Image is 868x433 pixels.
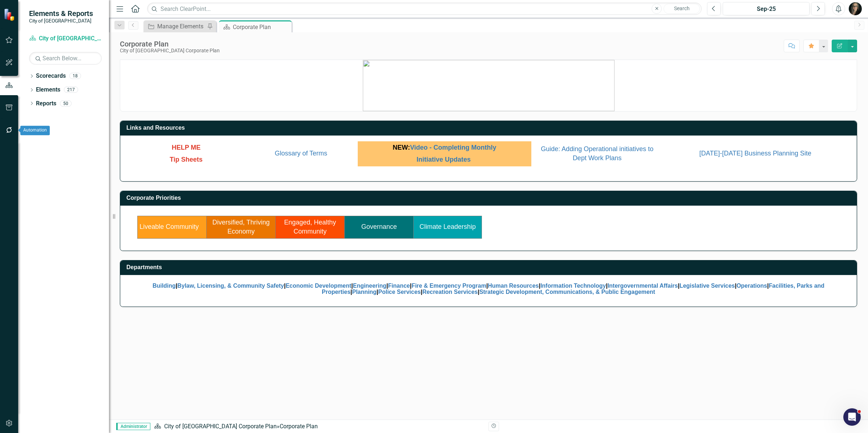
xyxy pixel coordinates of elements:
[393,144,496,151] span: NEW:
[419,223,476,230] a: Climate Leadership
[411,283,486,289] a: Fire & Emergency Program
[29,52,102,65] input: Search Below...
[849,2,862,15] img: Natalie Kovach
[36,72,66,80] a: Scorecards
[120,40,220,48] div: Corporate Plan
[410,144,496,151] a: Video - Completing Monthly
[153,283,824,295] span: | | | | | | | | | | | | | | |
[488,283,539,289] a: Human Resources
[154,422,483,431] div: »
[233,23,290,32] div: Corporate Plan
[699,150,811,157] a: [DATE]-[DATE] Business Planning Site
[541,146,653,162] a: Guide: Adding Operational initiatives to Dept Work Plans
[417,156,471,163] a: Initiative Updates
[285,283,351,289] a: Economic Development
[126,264,853,271] h3: Departments
[64,87,78,93] div: 217
[725,5,807,13] div: Sep-25
[170,156,203,163] span: Tip Sheets
[422,289,478,295] a: Recreation Services
[361,223,397,230] a: Governance
[36,86,60,94] a: Elements
[541,145,653,162] span: Guide: Adding Operational initiatives to Dept Work Plans
[29,18,93,24] small: City of [GEOGRAPHIC_DATA]
[153,283,176,289] a: Building
[147,3,702,15] input: Search ClearPoint...
[843,408,861,426] iframe: Intercom live chat
[680,283,735,289] a: Legislative Services
[177,283,284,289] a: Bylaw, Licensing, & Community Safety
[172,144,201,151] span: HELP ME
[4,8,16,21] img: ClearPoint Strategy
[353,283,386,289] a: Engineering
[172,145,201,151] a: HELP ME
[352,289,377,295] a: Planning
[284,219,336,235] a: Engaged, Healthy Community
[29,35,102,43] a: City of [GEOGRAPHIC_DATA] Corporate Plan
[126,195,853,201] h3: Corporate Priorities
[275,150,327,157] a: Glossary of Terms
[674,5,690,11] span: Search
[60,100,72,106] div: 50
[322,283,824,295] a: Facilities, Parks and Properties
[723,2,810,15] button: Sep-25
[170,157,203,163] a: Tip Sheets
[36,100,56,108] a: Reports
[139,223,199,230] a: Liveable Community
[126,125,853,131] h3: Links and Resources
[737,283,767,289] a: Operations
[20,126,50,135] div: Automation
[664,4,700,14] button: Search
[540,283,606,289] a: Information Technology
[145,22,205,31] a: Manage Elements
[116,423,150,430] span: Administrator
[608,283,678,289] a: Intergovernmental Affairs
[157,22,205,31] div: Manage Elements
[388,283,410,289] a: Finance
[212,219,270,235] a: Diversified, Thriving Economy
[378,289,421,295] a: Police Services
[120,48,220,53] div: City of [GEOGRAPHIC_DATA] Corporate Plan
[69,73,81,79] div: 18
[479,289,655,295] a: Strategic Development, Communications, & Public Engagement
[29,9,93,18] span: Elements & Reports
[280,423,318,430] div: Corporate Plan
[164,423,277,430] a: City of [GEOGRAPHIC_DATA] Corporate Plan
